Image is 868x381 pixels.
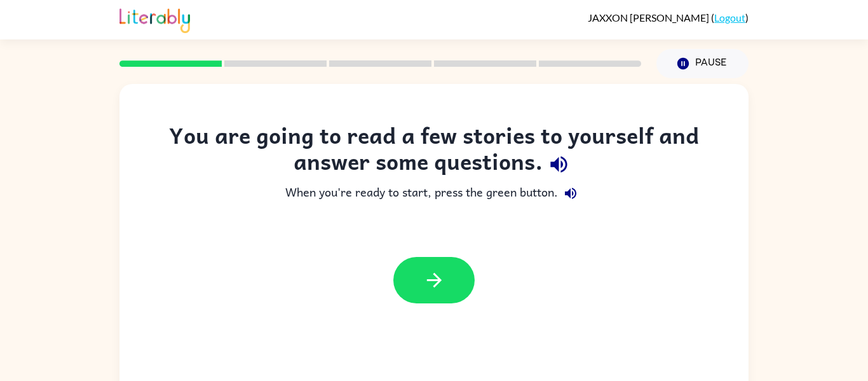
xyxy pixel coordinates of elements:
img: Literably [119,5,190,33]
a: Logout [714,11,745,24]
div: When you're ready to start, press the green button. [145,181,723,206]
span: JAXXON [PERSON_NAME] [588,11,711,24]
div: ( ) [588,11,749,24]
button: Pause [656,49,749,78]
div: You are going to read a few stories to yourself and answer some questions. [145,122,723,181]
